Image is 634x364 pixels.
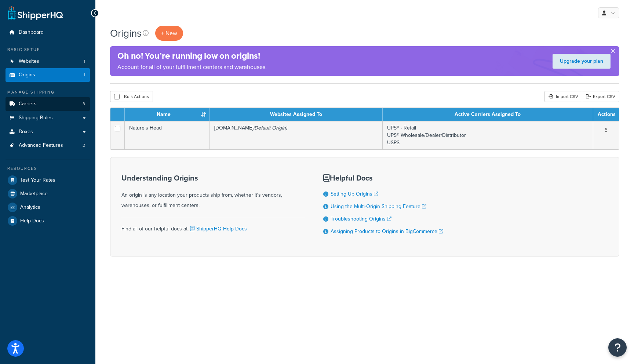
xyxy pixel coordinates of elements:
a: Upgrade your plan [553,54,611,69]
button: Open Resource Center [608,338,627,357]
div: Manage Shipping [6,89,90,95]
a: Help Docs [6,214,90,227]
li: Origins [6,68,90,82]
h1: Origins [110,26,142,40]
span: 1 [84,58,85,65]
h4: Oh no! You’re running low on origins! [117,50,267,62]
div: Basic Setup [6,47,90,53]
td: Nature's Head [125,121,210,149]
div: Import CSV [544,91,582,102]
span: Carriers [19,101,37,107]
span: Boxes [19,129,33,135]
a: Marketplace [6,187,90,200]
span: 1 [84,72,85,78]
li: Websites [6,55,90,68]
a: Shipping Rules [6,111,90,125]
a: Troubleshooting Origins [331,215,391,223]
button: Bulk Actions [110,91,153,102]
a: Analytics [6,201,90,214]
a: ShipperHQ Home [8,6,63,20]
a: Boxes [6,125,90,139]
li: Advanced Features [6,139,90,152]
div: Find all of our helpful docs at: [121,218,305,234]
th: Websites Assigned To [210,108,383,121]
div: An origin is any location your products ship from, whether it's vendors, warehouses, or fulfillme... [121,174,305,211]
th: Actions [593,108,619,121]
li: Carriers [6,97,90,111]
a: Websites 1 [6,55,90,68]
span: + New [161,29,177,37]
a: Test Your Rates [6,174,90,187]
span: Analytics [20,204,40,211]
span: Dashboard [19,29,44,36]
span: Marketplace [20,191,48,197]
a: + New [155,26,183,41]
div: Resources [6,165,90,172]
a: Carriers 3 [6,97,90,111]
i: (Default Origin) [253,124,287,132]
td: [DOMAIN_NAME] [210,121,383,149]
span: Help Docs [20,218,44,224]
span: Advanced Features [19,142,63,149]
th: Active Carriers Assigned To [383,108,593,121]
p: Account for all of your fulfillment centers and warehouses. [117,62,267,72]
td: UPS® - Retail UPS® Wholesale/Dealer/Distributor USPS [383,121,593,149]
a: Advanced Features 2 [6,139,90,152]
span: 3 [83,101,85,107]
span: Origins [19,72,35,78]
span: Test Your Rates [20,177,55,183]
h3: Helpful Docs [323,174,443,182]
span: 2 [83,142,85,149]
span: Shipping Rules [19,115,53,121]
a: Assigning Products to Origins in BigCommerce [331,227,443,235]
th: Name : activate to sort column ascending [125,108,210,121]
a: Using the Multi-Origin Shipping Feature [331,203,426,210]
a: Dashboard [6,26,90,39]
a: Setting Up Origins [331,190,378,198]
span: Websites [19,58,39,65]
h3: Understanding Origins [121,174,305,182]
a: ShipperHQ Help Docs [189,225,247,233]
a: Export CSV [582,91,619,102]
a: Origins 1 [6,68,90,82]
